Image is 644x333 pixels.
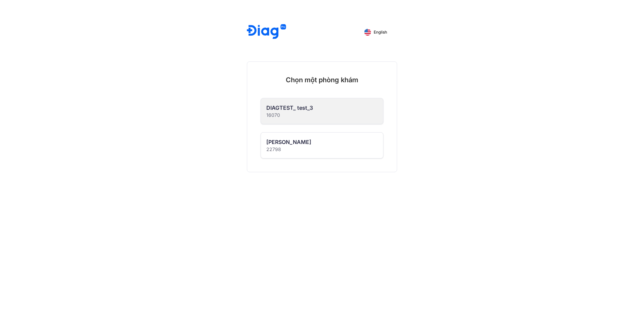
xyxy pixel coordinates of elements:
div: 22798 [266,146,311,153]
div: 16070 [266,112,313,118]
div: Chọn một phòng khám [261,75,383,85]
img: English [364,29,371,36]
button: English [360,27,392,38]
img: logo [247,24,286,40]
span: English [374,30,387,35]
div: DIAGTEST_ test_3 [266,104,313,112]
div: [PERSON_NAME] [266,138,311,146]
